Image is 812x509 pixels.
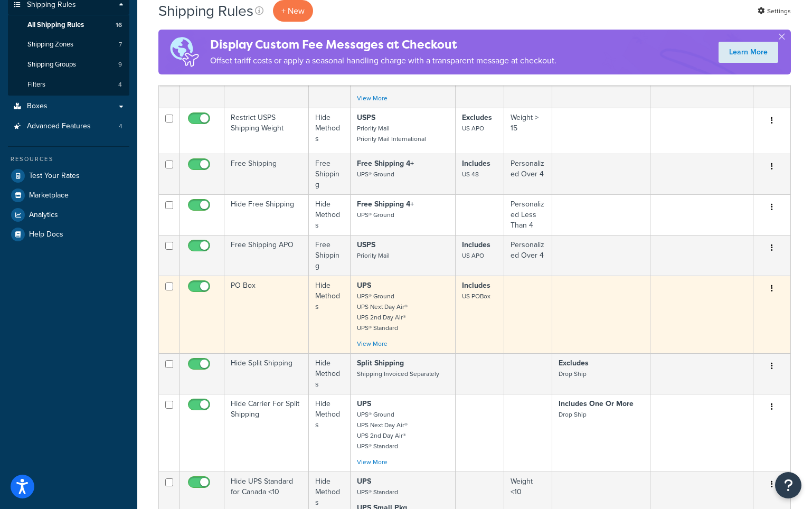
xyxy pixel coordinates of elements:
[118,80,122,89] span: 4
[8,15,129,35] li: All Shipping Rules
[116,21,122,30] span: 16
[29,172,80,181] span: Test Your Rates
[357,112,375,123] strong: USPS
[224,154,309,194] td: Free Shipping
[462,158,490,169] strong: Includes
[462,112,492,123] strong: Excludes
[357,124,426,144] small: Priority Mail Priority Mail International
[8,186,129,205] a: Marketplace
[504,108,553,154] td: Weight > 15
[357,169,394,179] small: UPS® Ground
[8,55,129,74] a: Shipping Groups 9
[504,235,553,276] td: Personalized Over 4
[758,4,791,18] a: Settings
[8,15,129,35] a: All Shipping Rules 16
[775,472,801,498] button: Open Resource Center
[27,122,91,131] span: Advanced Features
[8,97,129,116] a: Boxes
[357,369,439,379] small: Shipping Invoiced Separately
[462,280,490,291] strong: Includes
[309,235,351,276] td: Free Shipping
[29,191,69,200] span: Marketplace
[224,276,309,353] td: PO Box
[224,194,309,235] td: Hide Free Shipping
[462,291,490,301] small: US POBox
[158,30,210,74] img: duties-banner-06bc72dcb5fe05cb3f9472aba00be2ae8eb53ab6f0d8bb03d382ba314ac3c341.png
[559,357,589,369] strong: Excludes
[8,166,129,185] a: Test Your Rates
[27,1,76,10] span: Shipping Rules
[158,1,253,21] h1: Shipping Rules
[462,124,484,133] small: US APO
[8,155,129,164] div: Resources
[8,75,129,95] li: Filters
[27,80,45,89] span: Filters
[309,276,351,353] td: Hide Methods
[357,410,408,451] small: UPS® Ground UPS Next Day Air® UPS 2nd Day Air® UPS® Standard
[8,117,129,136] li: Advanced Features
[357,291,408,333] small: UPS® Ground UPS Next Day Air® UPS 2nd Day Air® UPS® Standard
[462,251,484,260] small: US APO
[29,230,63,239] span: Help Docs
[357,398,371,409] strong: UPS
[8,35,129,54] a: Shipping Zones 7
[8,55,129,74] li: Shipping Groups
[357,199,414,210] strong: Free Shipping 4+
[504,194,553,235] td: Personalized Less Than 4
[462,239,490,250] strong: Includes
[357,339,388,348] a: View More
[224,353,309,394] td: Hide Split Shipping
[224,108,309,154] td: Restrict USPS Shipping Weight
[357,280,371,291] strong: UPS
[357,239,375,250] strong: USPS
[357,251,390,260] small: Priority Mail
[8,75,129,95] a: Filters 4
[8,205,129,224] a: Analytics
[719,42,778,63] a: Learn More
[27,60,76,69] span: Shipping Groups
[357,158,414,169] strong: Free Shipping 4+
[309,108,351,154] td: Hide Methods
[357,476,371,487] strong: UPS
[357,93,388,103] a: View More
[27,21,84,30] span: All Shipping Rules
[504,154,553,194] td: Personalized Over 4
[357,210,394,220] small: UPS® Ground
[210,53,556,68] p: Offset tariff costs or apply a seasonal handling charge with a transparent message at checkout.
[309,194,351,235] td: Hide Methods
[224,394,309,472] td: Hide Carrier For Split Shipping
[357,457,388,467] a: View More
[119,122,122,131] span: 4
[559,410,587,419] small: Drop Ship
[8,225,129,244] a: Help Docs
[309,394,351,472] td: Hide Methods
[224,235,309,276] td: Free Shipping APO
[118,60,122,69] span: 9
[357,357,404,369] strong: Split Shipping
[29,211,58,220] span: Analytics
[27,102,48,111] span: Boxes
[27,40,73,49] span: Shipping Zones
[309,154,351,194] td: Free Shipping
[119,40,122,49] span: 7
[309,353,351,394] td: Hide Methods
[559,369,587,379] small: Drop Ship
[357,487,398,497] small: UPS® Standard
[559,398,634,409] strong: Includes One Or More
[8,35,129,54] li: Shipping Zones
[462,169,479,179] small: US 48
[8,117,129,136] a: Advanced Features 4
[210,36,556,53] h4: Display Custom Fee Messages at Checkout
